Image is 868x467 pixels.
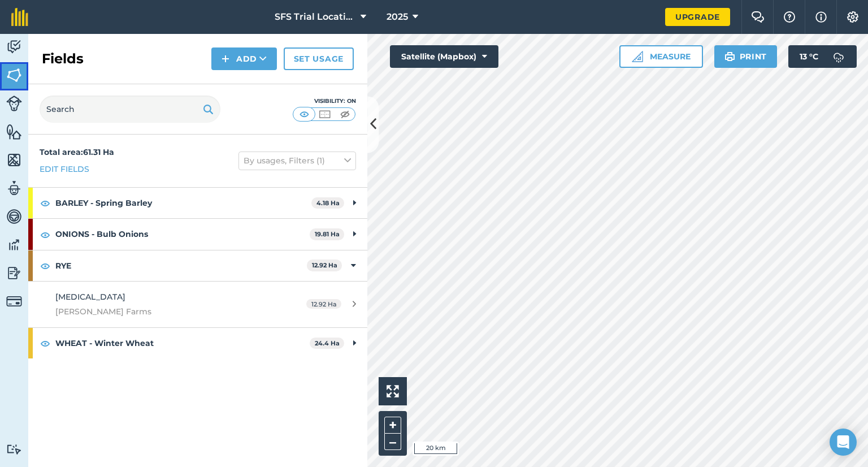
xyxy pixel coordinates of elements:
img: A cog icon [846,11,860,23]
img: svg+xml;base64,PHN2ZyB4bWxucz0iaHR0cDovL3d3dy53My5vcmcvMjAwMC9zdmciIHdpZHRoPSIxOCIgaGVpZ2h0PSIyNC... [40,259,50,273]
a: Edit fields [40,163,89,175]
img: svg+xml;base64,PHN2ZyB4bWxucz0iaHR0cDovL3d3dy53My5vcmcvMjAwMC9zdmciIHdpZHRoPSI1MCIgaGVpZ2h0PSI0MC... [338,109,352,120]
img: svg+xml;base64,PHN2ZyB4bWxucz0iaHR0cDovL3d3dy53My5vcmcvMjAwMC9zdmciIHdpZHRoPSIxNyIgaGVpZ2h0PSIxNy... [815,10,827,24]
button: + [384,417,401,434]
button: Satellite (Mapbox) [390,45,498,68]
img: svg+xml;base64,PD94bWwgdmVyc2lvbj0iMS4wIiBlbmNvZGluZz0idXRmLTgiPz4KPCEtLSBHZW5lcmF0b3I6IEFkb2JlIE... [6,208,22,225]
a: Upgrade [665,8,730,26]
button: 13 °C [788,45,857,68]
img: svg+xml;base64,PHN2ZyB4bWxucz0iaHR0cDovL3d3dy53My5vcmcvMjAwMC9zdmciIHdpZHRoPSI1MCIgaGVpZ2h0PSI0MC... [318,109,332,120]
img: svg+xml;base64,PHN2ZyB4bWxucz0iaHR0cDovL3d3dy53My5vcmcvMjAwMC9zdmciIHdpZHRoPSIxNCIgaGVpZ2h0PSIyNC... [222,52,229,66]
span: 12.92 Ha [306,299,341,309]
img: svg+xml;base64,PD94bWwgdmVyc2lvbj0iMS4wIiBlbmNvZGluZz0idXRmLTgiPz4KPCEtLSBHZW5lcmF0b3I6IEFkb2JlIE... [6,96,22,111]
span: [MEDICAL_DATA] [55,292,125,302]
img: svg+xml;base64,PD94bWwgdmVyc2lvbj0iMS4wIiBlbmNvZGluZz0idXRmLTgiPz4KPCEtLSBHZW5lcmF0b3I6IEFkb2JlIE... [6,293,22,309]
span: 13 ° C [800,45,818,68]
img: A question mark icon [783,11,796,23]
div: WHEAT - Winter Wheat24.4 Ha [28,328,367,358]
img: svg+xml;base64,PHN2ZyB4bWxucz0iaHR0cDovL3d3dy53My5vcmcvMjAwMC9zdmciIHdpZHRoPSIxOCIgaGVpZ2h0PSIyNC... [40,336,50,350]
button: Measure [619,45,703,68]
img: svg+xml;base64,PD94bWwgdmVyc2lvbj0iMS4wIiBlbmNvZGluZz0idXRmLTgiPz4KPCEtLSBHZW5lcmF0b3I6IEFkb2JlIE... [6,236,22,253]
img: svg+xml;base64,PD94bWwgdmVyc2lvbj0iMS4wIiBlbmNvZGluZz0idXRmLTgiPz4KPCEtLSBHZW5lcmF0b3I6IEFkb2JlIE... [6,265,22,282]
button: Print [714,45,778,68]
strong: 19.81 Ha [315,230,340,238]
strong: 4.18 Ha [316,199,340,207]
img: svg+xml;base64,PD94bWwgdmVyc2lvbj0iMS4wIiBlbmNvZGluZz0idXRmLTgiPz4KPCEtLSBHZW5lcmF0b3I6IEFkb2JlIE... [827,45,850,68]
strong: BARLEY - Spring Barley [55,188,311,218]
a: Set usage [284,47,354,70]
strong: RYE [55,250,307,281]
img: svg+xml;base64,PD94bWwgdmVyc2lvbj0iMS4wIiBlbmNvZGluZz0idXRmLTgiPz4KPCEtLSBHZW5lcmF0b3I6IEFkb2JlIE... [6,38,22,55]
strong: WHEAT - Winter Wheat [55,328,310,358]
strong: ONIONS - Bulb Onions [55,219,310,249]
strong: Total area : 61.31 Ha [40,147,114,157]
div: ONIONS - Bulb Onions19.81 Ha [28,219,367,249]
img: Two speech bubbles overlapping with the left bubble in the forefront [751,11,765,23]
img: svg+xml;base64,PHN2ZyB4bWxucz0iaHR0cDovL3d3dy53My5vcmcvMjAwMC9zdmciIHdpZHRoPSIxOSIgaGVpZ2h0PSIyNC... [724,50,735,63]
img: svg+xml;base64,PHN2ZyB4bWxucz0iaHR0cDovL3d3dy53My5vcmcvMjAwMC9zdmciIHdpZHRoPSI1NiIgaGVpZ2h0PSI2MC... [6,67,22,84]
img: svg+xml;base64,PHN2ZyB4bWxucz0iaHR0cDovL3d3dy53My5vcmcvMjAwMC9zdmciIHdpZHRoPSIxOCIgaGVpZ2h0PSIyNC... [40,228,50,241]
input: Search [40,96,220,123]
img: svg+xml;base64,PHN2ZyB4bWxucz0iaHR0cDovL3d3dy53My5vcmcvMjAwMC9zdmciIHdpZHRoPSIxOCIgaGVpZ2h0PSIyNC... [40,196,50,210]
button: – [384,434,401,450]
img: fieldmargin Logo [11,8,28,26]
div: BARLEY - Spring Barley4.18 Ha [28,188,367,218]
span: SFS Trial Locations [275,10,356,24]
img: svg+xml;base64,PD94bWwgdmVyc2lvbj0iMS4wIiBlbmNvZGluZz0idXRmLTgiPz4KPCEtLSBHZW5lcmF0b3I6IEFkb2JlIE... [6,180,22,197]
span: [PERSON_NAME] Farms [55,305,268,318]
strong: 24.4 Ha [315,339,340,347]
h2: Fields [42,50,84,68]
div: Open Intercom Messenger [830,429,857,456]
a: [MEDICAL_DATA][PERSON_NAME] Farms12.92 Ha [28,282,367,327]
strong: 12.92 Ha [312,261,337,269]
button: By usages, Filters (1) [238,152,356,170]
img: svg+xml;base64,PHN2ZyB4bWxucz0iaHR0cDovL3d3dy53My5vcmcvMjAwMC9zdmciIHdpZHRoPSI1NiIgaGVpZ2h0PSI2MC... [6,152,22,168]
img: svg+xml;base64,PHN2ZyB4bWxucz0iaHR0cDovL3d3dy53My5vcmcvMjAwMC9zdmciIHdpZHRoPSIxOSIgaGVpZ2h0PSIyNC... [203,102,214,116]
div: RYE12.92 Ha [28,250,367,281]
button: Add [211,47,277,70]
img: svg+xml;base64,PD94bWwgdmVyc2lvbj0iMS4wIiBlbmNvZGluZz0idXRmLTgiPz4KPCEtLSBHZW5lcmF0b3I6IEFkb2JlIE... [6,444,22,455]
span: 2025 [387,10,408,24]
img: Four arrows, one pointing top left, one top right, one bottom right and the last bottom left [387,385,399,397]
div: Visibility: On [293,97,356,106]
img: svg+xml;base64,PHN2ZyB4bWxucz0iaHR0cDovL3d3dy53My5vcmcvMjAwMC9zdmciIHdpZHRoPSI1NiIgaGVpZ2h0PSI2MC... [6,123,22,140]
img: svg+xml;base64,PHN2ZyB4bWxucz0iaHR0cDovL3d3dy53My5vcmcvMjAwMC9zdmciIHdpZHRoPSI1MCIgaGVpZ2h0PSI0MC... [297,109,311,120]
img: Ruler icon [632,51,643,62]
